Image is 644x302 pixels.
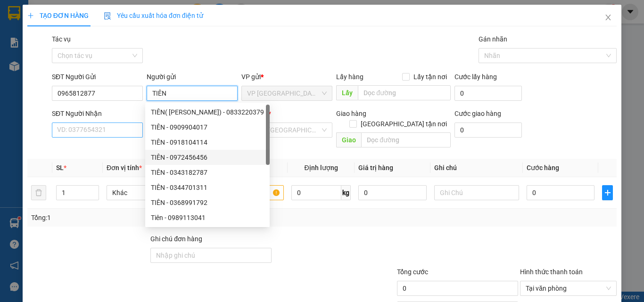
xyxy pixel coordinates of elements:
[603,189,612,196] span: plus
[304,164,338,171] span: Định lượng
[74,5,129,13] strong: ĐỒNG PHƯỚC
[3,68,58,74] span: In ngày:
[454,86,522,101] input: Cước lấy hàng
[3,6,45,47] img: logo
[27,12,34,19] span: plus
[151,182,264,193] div: TIÊN - 0344701311
[74,42,116,48] span: Hotline: 19001152
[145,165,270,180] div: TIÊN - 0343182787
[430,159,523,177] th: Ghi chú
[147,72,238,82] div: Người gửi
[336,132,361,147] span: Giao
[527,164,559,171] span: Cước hàng
[145,150,270,165] div: TIÊN - 0972456456
[52,108,143,119] div: SĐT Người Nhận
[151,107,264,117] div: TIÊN( [PERSON_NAME]) - 0833220379
[112,186,186,200] span: Khác
[74,15,127,27] span: Bến xe [GEOGRAPHIC_DATA]
[151,122,264,132] div: TIÊN - 0909904017
[520,268,583,276] label: Hình thức thanh toán
[52,72,143,82] div: SĐT Người Gửi
[104,12,203,19] span: Yêu cầu xuất hóa đơn điện tử
[145,210,270,225] div: Tiên - 0989113041
[336,110,366,117] span: Giao hàng
[151,152,264,163] div: TIÊN - 0972456456
[47,60,99,67] span: VPTB1309250004
[526,281,611,295] span: Tại văn phòng
[52,35,71,43] label: Tác vụ
[25,51,116,58] span: -----------------------------------------
[27,12,89,19] span: TẠO ĐƠN HÀNG
[336,73,363,81] span: Lấy hàng
[358,185,426,200] input: 0
[145,120,270,135] div: TIÊN - 0909904017
[397,268,428,276] span: Tổng cước
[247,86,327,100] span: VP Tân Biên
[454,73,497,81] label: Cước lấy hàng
[602,185,613,200] button: plus
[150,235,202,243] label: Ghi chú đơn hàng
[151,167,264,178] div: TIÊN - 0343182787
[357,119,451,129] span: [GEOGRAPHIC_DATA] tận nơi
[454,110,501,117] label: Cước giao hàng
[145,135,270,150] div: TIÊN - 0918104114
[454,122,522,138] input: Cước giao hàng
[151,197,264,208] div: TIÊN - 0368991792
[341,185,351,200] span: kg
[479,35,507,43] label: Gán nhãn
[21,68,58,74] span: 08:09:46 [DATE]
[336,85,358,100] span: Lấy
[107,164,142,171] span: Đơn vị tính
[145,180,270,195] div: TIÊN - 0344701311
[151,137,264,147] div: TIÊN - 0918104114
[104,12,111,20] img: icon
[31,185,46,200] button: delete
[145,105,270,120] div: TIÊN( AMY TUYỀN) - 0833220379
[604,14,612,21] span: close
[595,5,621,31] button: Close
[74,28,130,40] span: 01 Võ Văn Truyện, KP.1, Phường 2
[56,164,64,171] span: SL
[150,248,272,263] input: Ghi chú đơn hàng
[241,72,332,82] div: VP gửi
[361,132,451,147] input: Dọc đường
[31,212,249,223] div: Tổng: 1
[434,185,519,200] input: Ghi Chú
[410,72,451,82] span: Lấy tận nơi
[151,212,264,223] div: Tiên - 0989113041
[358,85,451,100] input: Dọc đường
[145,195,270,210] div: TIÊN - 0368991792
[358,164,393,171] span: Giá trị hàng
[3,61,99,66] span: [PERSON_NAME]:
